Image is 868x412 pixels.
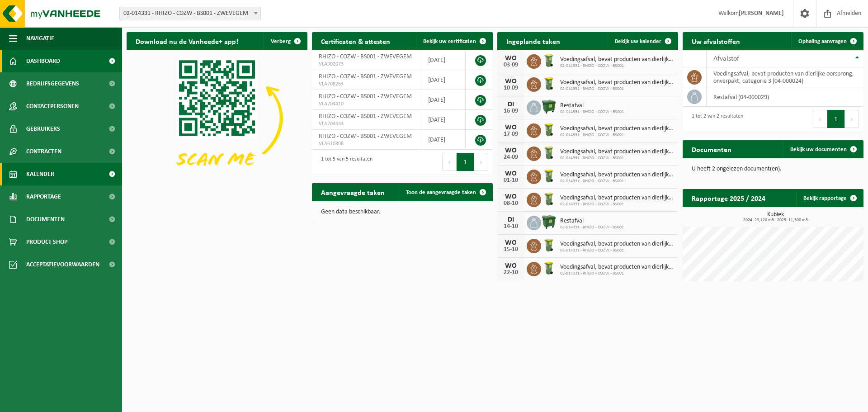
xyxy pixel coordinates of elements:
[421,110,466,130] td: [DATE]
[683,32,749,50] h2: Uw afvalstoffen
[26,118,60,140] span: Gebruikers
[845,110,859,128] button: Next
[683,140,741,158] h2: Documenten
[560,102,624,109] span: Restafval
[560,86,674,92] span: 02-014331 - RHIZO - COZW - BS001
[560,202,674,207] span: 02-014331 - RHIZO - COZW - BS001
[442,153,457,171] button: Previous
[26,163,54,185] span: Kalender
[560,194,674,202] span: Voedingsafval, bevat producten van dierlijke oorsprong, onverpakt, categorie 3
[502,223,520,230] div: 14-10
[541,191,557,207] img: WB-0140-HPE-GN-50
[319,120,414,128] span: VLA704433
[127,32,247,50] h2: Download nu de Vanheede+ app!
[502,200,520,207] div: 08-10
[502,170,520,177] div: WO
[560,148,674,156] span: Voedingsafval, bevat producten van dierlijke oorsprong, onverpakt, categorie 3
[687,218,863,223] span: 2024: 29,120 m3 - 2025: 11,300 m3
[502,55,520,62] div: WO
[502,124,520,131] div: WO
[502,131,520,137] div: 17-09
[541,99,557,114] img: WB-1100-HPE-GN-01
[502,78,520,85] div: WO
[421,50,466,70] td: [DATE]
[319,100,414,108] span: VLA704410
[687,212,863,223] h3: Kubiek
[264,32,307,50] button: Verberg
[26,95,79,118] span: Contactpersonen
[790,147,847,152] span: Bekijk uw documenten
[502,246,520,253] div: 15-10
[316,152,373,172] div: 1 tot 5 van 5 resultaten
[26,72,79,95] span: Bedrijfsgegevens
[707,67,863,87] td: voedingsafval, bevat producten van dierlijke oorsprong, onverpakt, categorie 3 (04-000024)
[416,32,492,50] a: Bekijk uw certificaten
[321,209,484,215] p: Geen data beschikbaar.
[560,225,624,230] span: 02-014331 - RHIZO - COZW - BS001
[615,38,661,44] span: Bekijk uw kalender
[541,168,557,184] img: WB-0140-HPE-GN-50
[120,7,260,20] span: 02-014331 - RHIZO - COZW - BS001 - ZWEVEGEM
[541,122,557,137] img: WB-0140-HPE-GN-50
[798,38,847,44] span: Ophaling aanvragen
[541,214,557,230] img: WB-1100-HPE-GN-01
[560,179,674,184] span: 02-014331 - RHIZO - COZW - BS001
[319,93,412,100] span: RHIZO - COZW - BS001 - ZWEVEGEM
[560,241,674,248] span: Voedingsafval, bevat producten van dierlijke oorsprong, onverpakt, categorie 3
[502,85,520,91] div: 10-09
[319,53,412,60] span: RHIZO - COZW - BS001 - ZWEVEGEM
[421,90,466,110] td: [DATE]
[783,140,863,158] a: Bekijk uw documenten
[560,133,674,138] span: 02-014331 - RHIZO - COZW - BS001
[319,61,414,68] span: VLA902073
[319,140,414,147] span: VLA610808
[399,183,492,201] a: Toon de aangevraagde taken
[560,56,674,63] span: Voedingsafval, bevat producten van dierlijke oorsprong, onverpakt, categorie 3
[692,166,854,172] p: U heeft 2 ongelezen document(en).
[707,87,863,107] td: restafval (04-000029)
[560,248,674,253] span: 02-014331 - RHIZO - COZW - BS001
[502,239,520,246] div: WO
[421,130,466,150] td: [DATE]
[541,145,557,161] img: WB-0140-HPE-GN-50
[271,38,291,44] span: Verberg
[687,109,743,129] div: 1 tot 2 van 2 resultaten
[560,171,674,179] span: Voedingsafval, bevat producten van dierlijke oorsprong, onverpakt, categorie 3
[560,218,624,225] span: Restafval
[312,183,394,201] h2: Aangevraagde taken
[423,38,476,44] span: Bekijk uw certificaten
[502,147,520,154] div: WO
[319,113,412,120] span: RHIZO - COZW - BS001 - ZWEVEGEM
[319,73,412,80] span: RHIZO - COZW - BS001 - ZWEVEGEM
[26,253,99,276] span: Acceptatievoorwaarden
[119,7,261,20] span: 02-014331 - RHIZO - COZW - BS001 - ZWEVEGEM
[827,110,845,128] button: 1
[502,154,520,161] div: 24-09
[319,133,412,140] span: RHIZO - COZW - BS001 - ZWEVEGEM
[560,109,624,115] span: 02-014331 - RHIZO - COZW - BS001
[502,262,520,270] div: WO
[791,32,863,50] a: Ophaling aanvragen
[26,185,61,208] span: Rapportage
[497,32,569,50] h2: Ingeplande taken
[560,79,674,86] span: Voedingsafval, bevat producten van dierlijke oorsprong, onverpakt, categorie 3
[502,108,520,114] div: 16-09
[26,27,54,50] span: Navigatie
[813,110,827,128] button: Previous
[127,50,307,186] img: Download de VHEPlus App
[541,53,557,68] img: WB-0140-HPE-GN-50
[421,70,466,90] td: [DATE]
[474,153,488,171] button: Next
[457,153,474,171] button: 1
[560,264,674,271] span: Voedingsafval, bevat producten van dierlijke oorsprong, onverpakt, categorie 3
[541,76,557,91] img: WB-0140-HPE-GN-50
[541,260,557,276] img: WB-0140-HPE-GN-50
[608,32,677,50] a: Bekijk uw kalender
[560,271,674,276] span: 02-014331 - RHIZO - COZW - BS001
[502,193,520,200] div: WO
[312,32,399,50] h2: Certificaten & attesten
[560,156,674,161] span: 02-014331 - RHIZO - COZW - BS001
[502,101,520,108] div: DI
[319,81,414,88] span: VLA708263
[502,62,520,68] div: 03-09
